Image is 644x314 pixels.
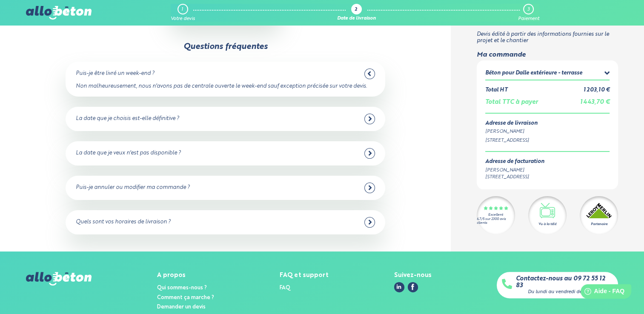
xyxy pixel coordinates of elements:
div: Partenaire [591,221,607,226]
img: allobéton [26,6,92,20]
div: Paiement [518,16,539,22]
div: Questions fréquentes [183,42,268,51]
div: 1 203,10 € [583,87,610,94]
div: Total HT [485,87,507,94]
div: Béton pour Dalle extérieure - terrasse [485,70,582,77]
div: 3 [527,7,529,12]
a: Comment ça marche ? [157,295,214,300]
a: 3 Paiement [518,4,539,22]
img: allobéton [26,272,92,285]
div: [PERSON_NAME] [485,128,610,135]
div: Quels sont vos horaires de livraison ? [76,219,171,226]
div: A propos [157,272,214,279]
div: Adresse de facturation [485,158,544,165]
div: Excellent [488,213,503,217]
div: La date que je veux n'est pas disponible ? [76,150,181,157]
div: Votre devis [171,16,195,22]
div: Total TTC à payer [485,98,538,106]
a: Qui sommes-nous ? [157,285,207,291]
div: Vu à la télé [538,221,556,226]
div: 2 [355,7,357,13]
a: 2 Date de livraison [337,4,376,22]
div: [PERSON_NAME] [485,166,544,174]
iframe: Help widget launcher [568,281,635,305]
div: 4.7/5 sur 2300 avis clients [477,217,515,225]
a: 1 Votre devis [171,4,195,22]
div: 1 [181,7,183,12]
span: 1 443,70 € [580,99,610,105]
div: Puis-je être livré un week-end ? [76,71,155,77]
div: [STREET_ADDRESS] [485,174,544,181]
div: FAQ et support [280,272,329,279]
div: Suivez-nous [394,272,432,279]
summary: Béton pour Dalle extérieure - terrasse [485,69,610,79]
div: Date de livraison [337,16,376,22]
div: La date que je choisis est-elle définitive ? [76,116,179,122]
div: Du lundi au vendredi de 9h à 18h [527,289,601,295]
div: Puis-je annuler ou modifier ma commande ? [76,185,190,191]
a: Contactez-nous au 09 72 55 12 83 [515,275,613,289]
a: Demander un devis [157,304,206,310]
div: Ma commande [477,51,618,58]
p: Devis édité à partir des informations fournies sur le projet et le chantier [477,31,618,44]
div: [STREET_ADDRESS] [485,137,610,144]
a: FAQ [280,285,290,291]
div: Non malheureusement, nous n'avons pas de centrale ouverte le week-end sauf exception précisée sur... [76,83,375,90]
div: Adresse de livraison [485,120,610,126]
